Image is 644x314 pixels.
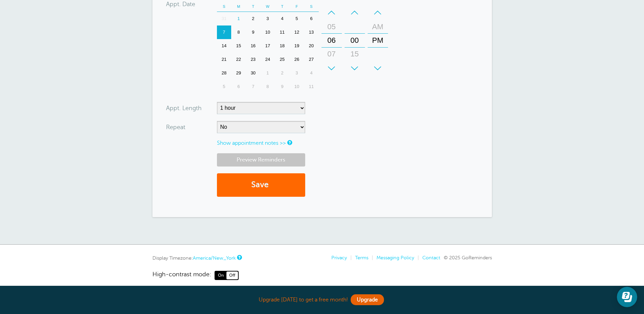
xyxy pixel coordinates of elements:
[290,1,304,12] th: F
[246,39,260,53] div: 16
[287,140,291,145] a: Notes are for internal use only, and are not visible to your clients.
[368,255,373,261] li: |
[260,39,275,53] div: Wednesday, September 17
[246,66,260,80] div: Tuesday, September 30
[290,25,304,39] div: 12
[246,66,260,80] div: 30
[260,66,275,80] div: Wednesday, October 1
[321,6,342,75] div: Hours
[275,39,290,53] div: 18
[246,25,260,39] div: 9
[290,53,304,66] div: 26
[422,255,440,260] a: Contact
[217,1,232,12] th: S
[290,53,304,66] div: Friday, September 26
[275,53,290,66] div: Thursday, September 25
[275,25,290,39] div: Thursday, September 11
[231,80,246,93] div: Monday, October 6
[231,80,246,93] div: 6
[231,1,246,12] th: M
[304,1,319,12] th: S
[217,80,232,93] div: 5
[215,272,226,279] span: On
[304,80,319,93] div: Saturday, October 11
[304,80,319,93] div: 11
[260,1,275,12] th: W
[275,39,290,53] div: Thursday, September 18
[414,255,419,261] li: |
[275,25,290,39] div: 11
[260,39,275,53] div: 17
[260,12,275,25] div: 3
[355,255,368,260] a: Terms
[260,66,275,80] div: 1
[275,80,290,93] div: Thursday, October 9
[260,25,275,39] div: Wednesday, September 10
[246,12,260,25] div: 2
[231,25,246,39] div: 8
[304,25,319,39] div: 13
[290,12,304,25] div: Friday, September 5
[275,12,290,25] div: 4
[217,66,232,80] div: 28
[345,6,365,75] div: Minutes
[304,39,319,53] div: 20
[217,25,232,39] div: Sunday, September 7
[260,53,275,66] div: Wednesday, September 24
[166,124,185,130] label: Repeat
[290,66,304,80] div: 3
[260,25,275,39] div: 10
[193,255,236,261] a: America/New_York
[324,20,340,34] div: 05
[290,66,304,80] div: Friday, October 3
[275,53,290,66] div: 25
[275,66,290,80] div: 2
[290,25,304,39] div: Friday, September 12
[237,255,241,260] a: This is the timezone being used to display dates and times to you on this device. Click the timez...
[231,39,246,53] div: Monday, September 15
[304,25,319,39] div: Saturday, September 13
[331,255,347,260] a: Privacy
[347,61,363,74] div: 30
[231,25,246,39] div: Monday, September 8
[246,39,260,53] div: Tuesday, September 16
[275,12,290,25] div: Thursday, September 4
[290,39,304,53] div: 19
[304,12,319,25] div: Saturday, September 6
[304,53,319,66] div: 27
[246,12,260,25] div: Tuesday, September 2
[290,80,304,93] div: 10
[217,39,232,53] div: 14
[260,80,275,93] div: Wednesday, October 8
[304,66,319,80] div: 4
[617,287,637,307] iframe: Resource center
[275,66,290,80] div: Thursday, October 2
[260,80,275,93] div: 8
[376,255,414,260] a: Messaging Policy
[217,153,305,167] a: Preview Reminders
[231,39,246,53] div: 15
[290,39,304,53] div: Friday, September 19
[444,255,492,260] span: © 2025 GoReminders
[217,80,232,93] div: Sunday, October 5
[231,53,246,66] div: 22
[347,255,352,261] li: |
[260,53,275,66] div: 24
[217,53,232,66] div: Sunday, September 21
[347,47,363,61] div: 15
[152,255,241,261] div: Display Timezone:
[166,1,195,7] label: Appt. Date
[246,1,260,12] th: T
[260,12,275,25] div: Wednesday, September 3
[217,39,232,53] div: Sunday, September 14
[231,66,246,80] div: 29
[304,12,319,25] div: 6
[231,12,246,25] div: 1
[166,105,202,111] label: Appt. Length
[226,272,238,279] span: Off
[370,34,386,47] div: PM
[347,34,363,47] div: 00
[324,61,340,74] div: 08
[290,80,304,93] div: Friday, October 10
[304,39,319,53] div: Saturday, September 20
